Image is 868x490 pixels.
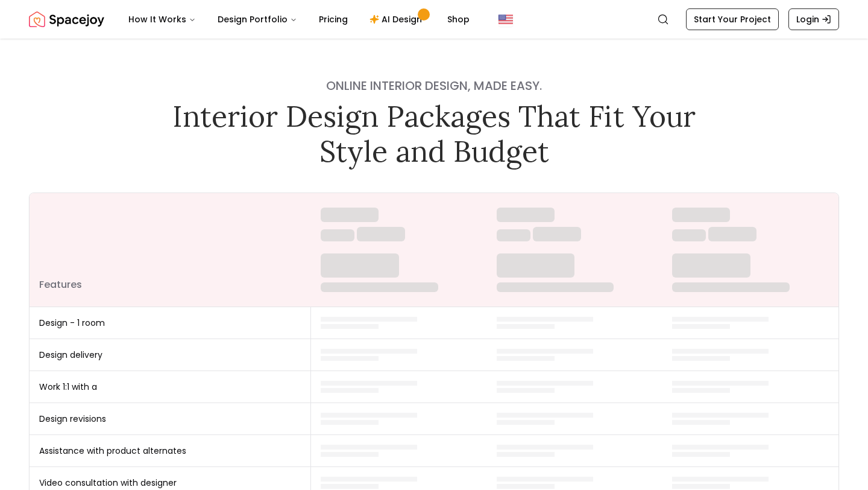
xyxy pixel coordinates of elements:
button: How It Works [119,7,206,31]
img: Spacejoy Logo [29,7,104,31]
td: Assistance with product alternates [30,435,311,467]
th: Features [30,193,311,307]
a: Login [788,8,839,30]
button: Design Portfolio [208,7,307,31]
td: Design delivery [30,339,311,371]
td: Design - 1 room [30,307,311,339]
a: Start Your Project [686,8,779,30]
h1: Interior Design Packages That Fit Your Style and Budget [164,99,704,168]
nav: Main [119,7,479,31]
a: Shop [438,7,479,31]
td: Design revisions [30,403,311,435]
a: Pricing [309,7,357,31]
a: AI Design [360,7,435,31]
img: United States [498,12,513,27]
a: Spacejoy [29,7,104,31]
td: Work 1:1 with a [30,371,311,403]
h4: Online interior design, made easy. [164,77,704,94]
